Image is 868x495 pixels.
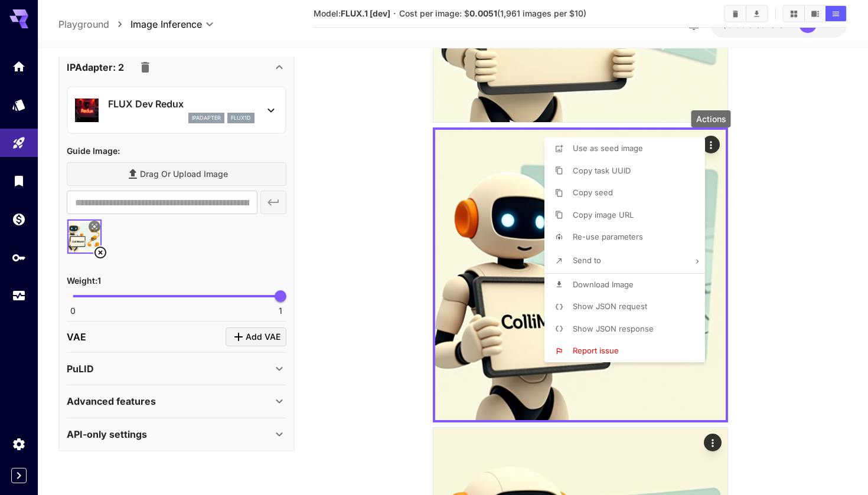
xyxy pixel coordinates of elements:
span: Re-use parameters [573,232,643,241]
span: Send to [573,255,601,265]
span: Download Image [573,280,634,289]
span: Show JSON request [573,301,647,311]
span: Copy task UUID [573,166,631,175]
span: Copy seed [573,188,613,197]
span: Copy image URL [573,210,634,219]
span: Use as seed image [573,143,643,153]
span: Report issue [573,346,619,355]
div: Actions [691,110,731,127]
span: Show JSON response [573,324,654,333]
